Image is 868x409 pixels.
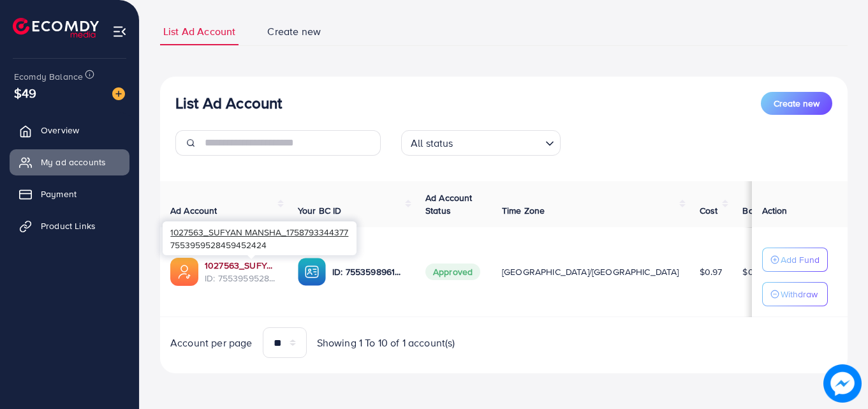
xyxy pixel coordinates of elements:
span: $0.03 [742,265,767,278]
span: Account per page [170,336,253,350]
a: My ad accounts [10,149,129,175]
span: $49 [14,84,36,102]
span: My ad accounts [41,156,106,168]
span: All status [408,134,456,152]
a: Payment [10,181,129,207]
span: Ecomdy Balance [14,70,83,83]
a: Overview [10,117,129,143]
span: Cost [700,204,718,217]
span: Approved [425,264,480,280]
span: Product Links [41,219,96,232]
span: Your BC ID [298,204,342,217]
span: Action [762,204,788,217]
span: Ad Account [170,204,217,217]
h3: List Ad Account [175,94,282,112]
p: ID: 7553598961229856785 [332,264,405,279]
span: Payment [41,188,77,200]
a: Product Links [10,213,129,239]
span: $0.97 [700,265,723,278]
span: [GEOGRAPHIC_DATA]/[GEOGRAPHIC_DATA] [502,265,679,278]
button: Add Fund [762,248,828,272]
span: 1027563_SUFYAN MANSHA_1758793344377 [170,226,348,238]
img: ic-ba-acc.ded83a64.svg [298,258,326,286]
div: Search for option [401,130,561,156]
span: List Ad Account [163,24,235,39]
span: Balance [742,204,776,217]
span: Time Zone [502,204,545,217]
input: Search for option [457,131,540,152]
span: Ad Account Status [425,191,473,217]
div: 7553959528459452424 [163,221,357,255]
img: image [112,87,125,100]
span: Create new [774,97,820,110]
a: 1027563_SUFYAN MANSHA_1758793344377 [205,259,277,272]
span: Overview [41,124,79,137]
span: ID: 7553959528459452424 [205,272,277,285]
img: ic-ads-acc.e4c84228.svg [170,258,198,286]
img: logo [13,18,99,38]
img: image [823,364,862,403]
p: Add Fund [781,252,820,267]
button: Withdraw [762,282,828,306]
button: Create new [761,92,832,115]
span: Create new [267,24,321,39]
span: Showing 1 To 10 of 1 account(s) [317,336,455,350]
img: menu [112,24,127,39]
p: Withdraw [781,286,818,302]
